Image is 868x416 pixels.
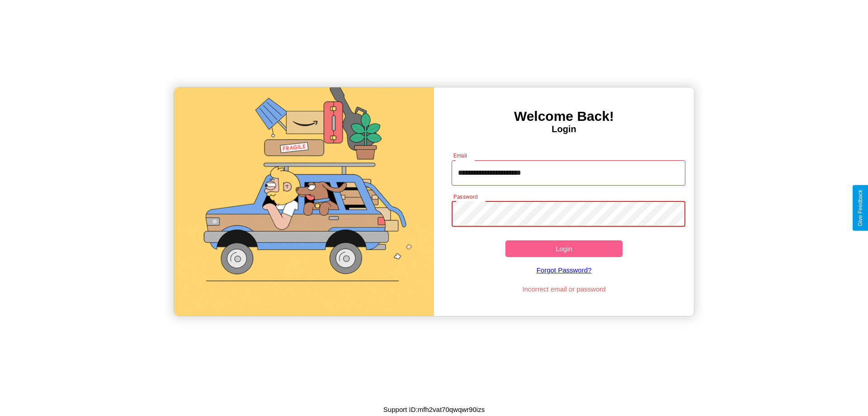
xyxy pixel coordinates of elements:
p: Support ID: mfh2vat70qwqwr90izs [383,403,485,416]
h3: Welcome Back! [434,109,694,124]
h4: Login [434,124,694,134]
a: Forgot Password? [447,257,681,283]
img: gif [174,87,434,316]
button: Login [505,240,623,257]
div: Give Feedback [857,190,863,226]
label: Password [453,193,477,201]
label: Email [453,152,467,159]
p: Incorrect email or password [447,283,681,295]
